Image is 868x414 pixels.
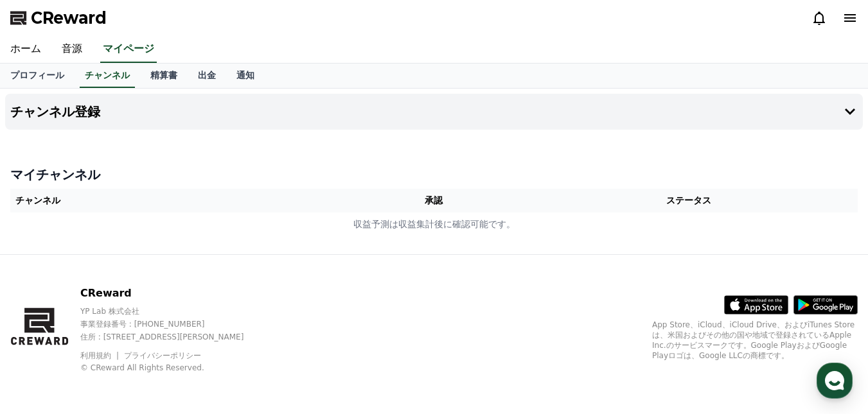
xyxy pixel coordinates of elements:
td: 収益予測は収益集計後に確認可能です。 [10,212,858,236]
th: 承認 [348,189,520,212]
a: プライバシーポリシー [124,351,201,360]
span: CReward [31,8,107,28]
th: ステータス [520,189,858,212]
p: © CReward All Rights Reserved. [80,363,266,373]
a: 通知 [226,64,265,88]
h4: チャンネル登録 [10,105,100,119]
h4: マイチャンネル [10,166,858,184]
a: CReward [10,8,107,28]
p: CReward [80,286,266,301]
a: チャンネル [80,64,135,88]
a: 出金 [188,64,226,88]
a: 利用規約 [80,351,121,360]
p: App Store、iCloud、iCloud Drive、およびiTunes Storeは、米国およびその他の国や地域で登録されているApple Inc.のサービスマークです。Google P... [652,320,858,361]
a: マイページ [100,36,157,63]
a: 精算書 [140,64,188,88]
p: 事業登録番号 : [PHONE_NUMBER] [80,319,266,329]
p: 住所 : [STREET_ADDRESS][PERSON_NAME] [80,332,266,342]
button: チャンネル登録 [5,94,863,130]
a: 音源 [51,36,93,63]
th: チャンネル [10,189,348,212]
p: YP Lab 株式会社 [80,306,266,316]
